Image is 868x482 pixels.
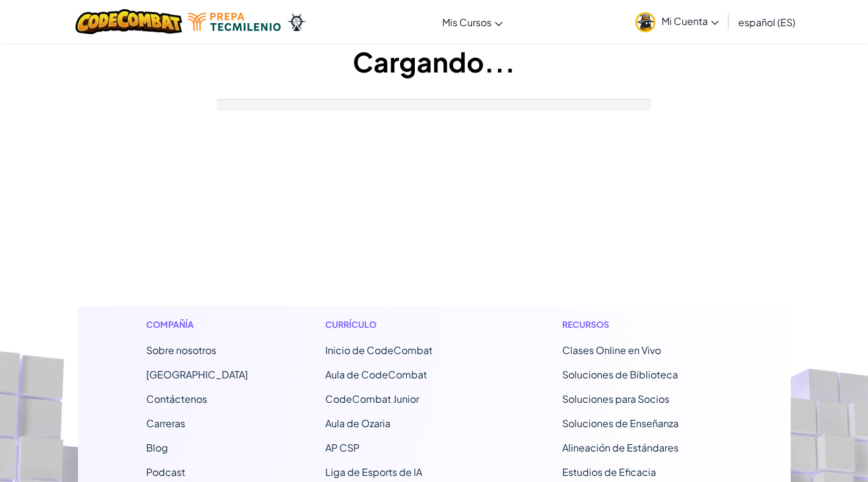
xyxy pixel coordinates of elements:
img: avatar [635,12,655,32]
a: Sobre nosotros [146,344,216,356]
a: Soluciones de Biblioteca [562,368,678,381]
a: Carreras [146,417,185,430]
a: [GEOGRAPHIC_DATA] [146,368,248,381]
a: Podcast [146,466,185,478]
a: Clases Online en Vivo [562,344,661,356]
img: Tecmilenio logo [188,13,281,31]
a: AP CSP [325,441,359,454]
a: CodeCombat Junior [325,392,419,405]
a: español (ES) [732,5,802,38]
h1: Currículo [325,318,485,331]
span: Mi Cuenta [662,15,719,27]
a: Soluciones para Socios [562,392,669,405]
span: español (ES) [738,16,796,29]
span: Mis Cursos [442,16,492,29]
a: Alineación de Estándares [562,441,679,454]
a: Soluciones de Enseñanza [562,417,679,430]
span: Inicio de CodeCombat [325,344,432,356]
a: Aula de CodeCombat [325,368,427,381]
span: Contáctenos [146,392,207,405]
img: Ozaria [287,13,306,31]
a: Mis Cursos [436,5,509,38]
h1: Recursos [562,318,722,331]
a: Aula de Ozaria [325,417,390,430]
a: Estudios de Eficacia [562,466,656,478]
a: Liga de Esports de IA [325,466,422,478]
a: Blog [146,441,168,454]
a: Mi Cuenta [629,2,725,41]
h1: Compañía [146,318,248,331]
img: CodeCombat logo [76,9,182,34]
